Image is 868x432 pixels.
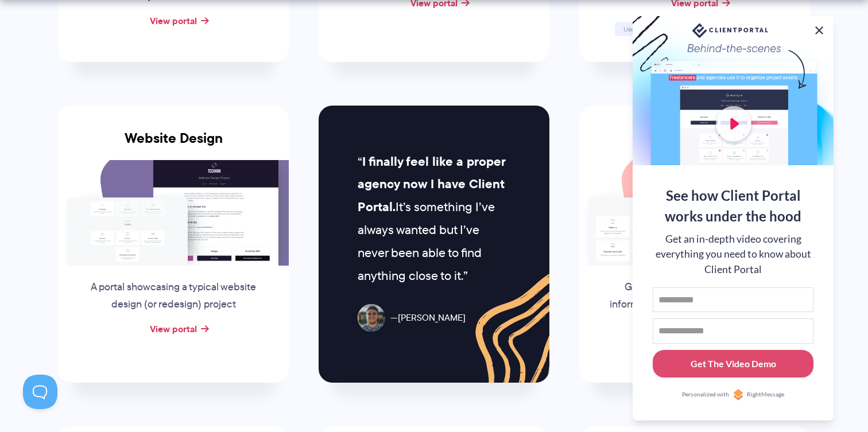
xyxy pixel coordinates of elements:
p: A portal showcasing a typical website design (or redesign) project [86,279,261,313]
span: RightMessage [747,390,784,399]
strong: I finally feel like a proper agency now I have Client Portal. [358,152,505,217]
p: Give parents a place to find key information about your school for their enrolled children [607,279,782,330]
iframe: Toggle Customer Support [23,375,57,409]
button: Get The Video Demo [653,350,813,378]
div: Get The Video Demo [691,357,776,371]
div: See how Client Portal works under the hood [653,185,813,227]
h3: Website Design [58,130,289,160]
span: Username [623,24,656,34]
a: View portal [150,14,197,28]
div: Get an in-depth video covering everything you need to know about Client Portal [653,232,813,277]
a: Personalized withRightMessage [653,389,813,400]
a: View portal [150,322,197,336]
span: Personalized with [682,390,729,399]
h3: School and Parent [579,130,810,160]
span: [PERSON_NAME] [390,310,466,326]
p: It’s something I’ve always wanted but I’ve never been able to find anything close to it. [358,150,510,287]
img: Personalized with RightMessage [733,389,744,400]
